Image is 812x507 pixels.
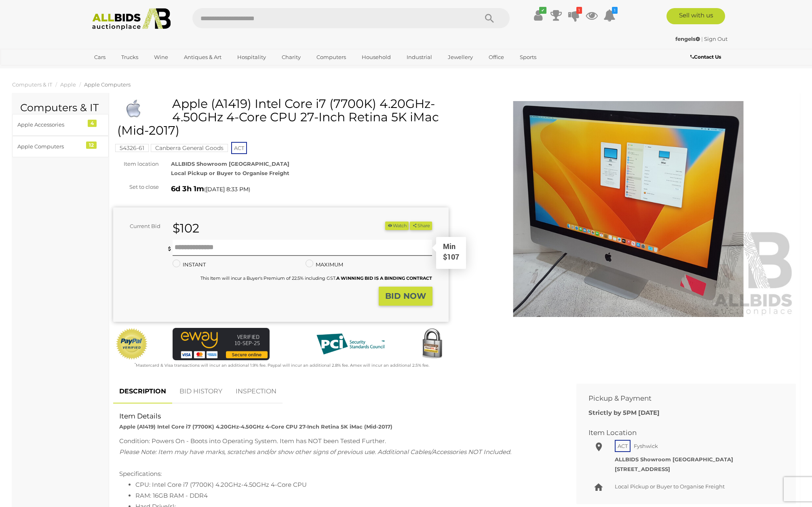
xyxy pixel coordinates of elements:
[385,222,409,230] li: Watch this item
[206,186,249,193] span: [DATE] 8:33 PM
[632,441,660,451] span: Fyshwick
[117,99,150,118] img: Apple (A1419) Intel Core i7 (7700K) 4.20GHz-4.50GHz 4-Core CPU 27-Inch Retina 5K iMac (Mid-2017)
[171,184,204,193] strong: 6d 3h 1m
[230,380,283,403] a: INSPECTION
[88,120,97,127] div: 4
[171,170,289,176] strong: Local Pickup or Buyer to Organise Freight
[675,36,701,42] a: fengels
[17,120,84,129] div: Apple Accessories
[151,144,228,152] mark: Canberra General Goods
[173,380,228,403] a: BID HISTORY
[666,8,725,24] a: Sell with us
[89,64,157,77] a: [GEOGRAPHIC_DATA]
[173,221,199,236] strong: $102
[461,101,796,317] img: Apple (A1419) Intel Core i7 (7700K) 4.20GHz-4.50GHz 4-Core CPU 27-Inch Retina 5K iMac (Mid-2017)
[515,51,542,64] a: Sports
[179,51,227,64] a: Antiques & Art
[113,222,167,231] div: Current Bid
[437,241,465,268] div: Min $107
[115,145,149,151] a: 54326-61
[89,51,111,64] a: Cars
[117,97,447,137] h1: Apple (A1419) Intel Core i7 (7700K) 4.20GHz-4.50GHz 4-Core CPU 27-Inch Retina 5K iMac (Mid-2017)
[603,8,616,23] a: 1
[443,51,478,64] a: Jewellery
[107,159,165,169] div: Item location
[149,51,173,64] a: Wine
[116,51,143,64] a: Trucks
[119,412,558,420] h2: Item Details
[135,490,558,501] li: RAM: 16GB RAM - DDR4
[612,7,618,14] i: 1
[690,54,721,60] b: Contact Us
[12,136,109,157] a: Apple Computers 12
[615,483,725,490] span: Local Pickup or Buyer to Organise Freight
[171,161,289,167] strong: ALLBIDS Showroom [GEOGRAPHIC_DATA]
[20,102,101,114] h2: Computers & IT
[200,275,432,281] small: This Item will incur a Buyer's Premium of 22.5% including GST.
[568,8,580,23] a: 1
[539,7,546,14] i: ✔
[410,222,432,230] button: Share
[12,81,52,88] a: Computers & IT
[385,291,426,301] strong: BID NOW
[135,479,558,490] li: CPU: Intel Core i7 (7700K) 4.20GHz-4.50GHz 4-Core CPU
[311,51,351,64] a: Computers
[704,36,728,42] a: Sign Out
[532,8,544,23] a: ✔
[84,81,131,88] a: Apple Computers
[151,145,228,151] a: Canberra General Goods
[336,275,432,281] b: A WINNING BID IS A BINDING CONTRACT
[690,53,723,61] a: Contact Us
[356,51,396,64] a: Household
[88,8,175,30] img: Allbids.com.au
[135,363,429,368] small: Mastercard & Visa transactions will incur an additional 1.9% fee. Paypal will incur an additional...
[12,114,109,135] a: Apple Accessories 4
[306,260,343,269] label: MAXIMUM
[576,7,582,14] i: 1
[276,51,306,64] a: Charity
[204,186,250,192] span: ( )
[113,380,172,403] a: DESCRIPTION
[115,144,149,152] mark: 54326-61
[60,81,76,88] a: Apple
[310,328,391,360] img: PCI DSS compliant
[588,395,772,402] h2: Pickup & Payment
[231,142,247,154] span: ACT
[107,182,165,192] div: Set to close
[701,36,703,42] span: |
[615,456,733,463] strong: ALLBIDS Showroom [GEOGRAPHIC_DATA]
[86,142,97,149] div: 12
[173,328,270,360] img: eWAY Payment Gateway
[675,36,700,42] strong: fengels
[119,448,511,456] span: Please Note: Item may have marks, scratches and/or show other signs of previous use. Additional C...
[385,222,409,230] button: Watch
[588,429,772,437] h2: Item Location
[401,51,437,64] a: Industrial
[173,260,206,269] label: INSTANT
[615,466,670,472] strong: [STREET_ADDRESS]
[483,51,509,64] a: Office
[232,51,271,64] a: Hospitality
[588,409,660,416] b: Strictly by 5PM [DATE]
[379,287,432,306] button: BID NOW
[416,328,448,360] img: Secured by Rapid SSL
[615,440,631,452] span: ACT
[17,142,84,151] div: Apple Computers
[469,8,510,28] button: Search
[119,423,392,430] strong: Apple (A1419) Intel Core i7 (7700K) 4.20GHz-4.50GHz 4-Core CPU 27-Inch Retina 5K iMac (Mid-2017)
[115,328,148,360] img: Official PayPal Seal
